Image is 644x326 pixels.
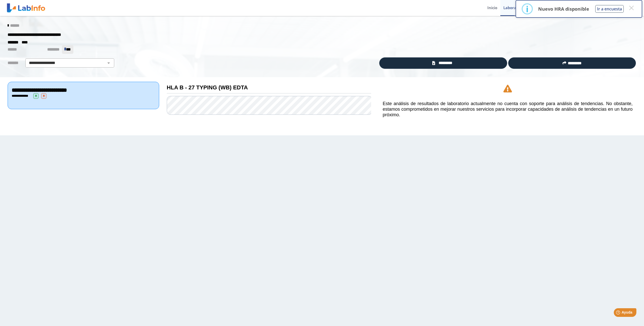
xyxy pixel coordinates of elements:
b: HLA B - 27 TYPING (WB) EDTA [167,84,248,91]
button: Close this dialog [627,3,636,12]
button: Ir a encuesta [595,5,624,13]
h5: Este análisis de resultados de laboratorio actualmente no cuenta con soporte para análisis de ten... [383,101,633,118]
p: Nuevo HRA disponible [538,6,589,12]
iframe: Help widget launcher [599,306,638,320]
div: i [526,4,529,13]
